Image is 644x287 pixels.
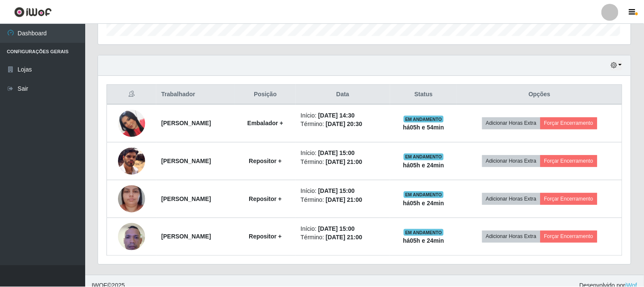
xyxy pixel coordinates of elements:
strong: há 05 h e 24 min [405,238,446,245]
strong: [PERSON_NAME] [162,196,212,203]
li: Início: [302,149,386,158]
li: Término: [302,158,386,167]
button: Forçar Encerramento [542,193,599,205]
time: [DATE] 15:00 [319,150,356,157]
th: Opções [459,85,624,105]
time: [DATE] 15:00 [319,226,356,232]
strong: há 05 h e 24 min [405,162,446,169]
strong: Repositor + [250,158,282,165]
button: Forçar Encerramento [542,118,599,129]
button: Forçar Encerramento [542,155,599,167]
time: [DATE] 14:30 [319,112,356,119]
li: Término: [302,120,386,129]
strong: Embalador + [248,120,284,127]
li: Término: [302,196,386,205]
time: [DATE] 20:30 [327,121,363,128]
span: EM ANDAMENTO [405,192,446,198]
strong: [PERSON_NAME] [162,158,212,165]
th: Trabalhador [157,85,236,105]
li: Início: [302,111,386,120]
span: EM ANDAMENTO [405,116,446,123]
img: 1752158526360.jpeg [118,175,146,224]
strong: Repositor + [250,234,282,241]
th: Posição [236,85,297,105]
li: Início: [302,225,386,234]
strong: há 05 h e 54 min [405,124,446,131]
th: Status [391,85,459,105]
button: Adicionar Horas Extra [484,118,542,129]
button: Adicionar Horas Extra [484,193,542,205]
strong: [PERSON_NAME] [162,234,212,241]
img: 1734717801679.jpeg [118,148,146,175]
img: CoreUI Logo [14,6,52,17]
span: EM ANDAMENTO [405,230,446,236]
span: EM ANDAMENTO [405,154,446,161]
time: [DATE] 21:00 [327,235,363,241]
time: [DATE] 15:00 [319,188,356,195]
strong: há 05 h e 24 min [405,200,446,207]
li: Término: [302,234,386,243]
img: 1749852660115.jpeg [118,219,146,255]
li: Início: [302,187,386,196]
time: [DATE] 21:00 [327,159,363,166]
time: [DATE] 21:00 [327,197,363,204]
th: Data [296,85,391,105]
strong: [PERSON_NAME] [162,120,212,127]
button: Adicionar Horas Extra [484,155,542,167]
strong: Repositor + [250,196,282,203]
button: Forçar Encerramento [542,231,599,243]
img: 1753646216321.jpeg [118,99,146,148]
button: Adicionar Horas Extra [484,231,542,243]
